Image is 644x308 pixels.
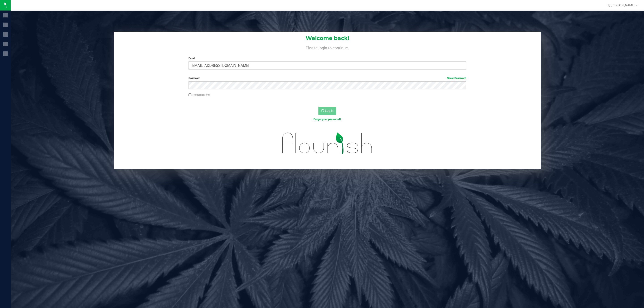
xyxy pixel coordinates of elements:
span: Password [189,77,200,80]
h4: Please login to continue. [114,45,541,50]
a: Show Password [447,77,466,80]
button: Log In [318,107,336,115]
h1: Welcome back! [114,35,541,41]
label: Email [189,56,466,60]
img: flourish_logo.svg [274,126,381,160]
a: Forgot your password? [314,118,341,121]
label: Remember me [189,93,210,97]
span: Log In [325,109,334,112]
span: Hi, [PERSON_NAME]! [606,3,636,7]
input: Remember me [189,93,192,97]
